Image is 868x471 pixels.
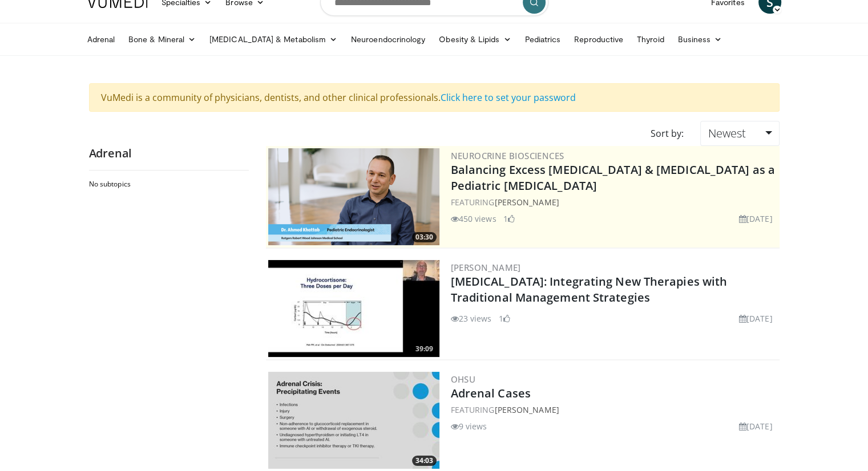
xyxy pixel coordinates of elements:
a: Adrenal [80,28,122,51]
li: 1 [503,213,515,225]
a: [PERSON_NAME] [494,404,559,415]
a: [MEDICAL_DATA] & Metabolism [203,28,344,51]
span: 39:09 [412,344,437,354]
a: 03:30 [268,148,439,245]
a: [PERSON_NAME] [494,197,559,208]
span: 03:30 [412,232,437,242]
img: 082ff6a4-be45-4733-a707-0a23a1a765cc.300x170_q85_crop-smart_upscale.jpg [268,372,439,469]
li: [DATE] [739,312,773,324]
div: FEATURING [451,196,777,208]
a: Reproductive [567,28,630,51]
div: VuMedi is a community of physicians, dentists, and other clinical professionals. [89,83,780,112]
a: 34:03 [268,372,439,469]
li: [DATE] [739,420,773,432]
a: [PERSON_NAME] [451,262,521,273]
a: Click here to set your password [441,91,576,104]
a: Newest [700,121,779,146]
a: Balancing Excess [MEDICAL_DATA] & [MEDICAL_DATA] as a Pediatric [MEDICAL_DATA] [451,162,775,193]
a: 39:09 [268,260,439,357]
a: Bone & Mineral [122,28,203,51]
span: Newest [708,125,745,141]
a: Thyroid [630,28,671,51]
a: OHSU [451,373,476,385]
li: 1 [499,312,510,324]
li: 450 views [451,213,496,225]
h2: No subtopics [89,180,246,189]
div: Sort by: [641,121,692,146]
h2: Adrenal [89,146,249,161]
a: Obesity & Lipids [432,28,518,51]
a: Pediatrics [518,28,568,51]
li: 9 views [451,420,487,432]
li: 23 views [451,312,492,324]
a: Neurocrine Biosciences [451,150,564,161]
li: [DATE] [739,213,773,225]
img: 1b5e373f-7819-44bc-b563-bf1b3a682396.png.300x170_q85_crop-smart_upscale.png [268,148,439,245]
a: Adrenal Cases [451,385,531,401]
a: Business [671,28,729,51]
a: [MEDICAL_DATA]: Integrating New Therapies with Traditional Management Strategies [451,274,728,305]
a: Neuroendocrinology [344,28,432,51]
span: 34:03 [412,456,437,466]
img: a7b04e43-adb2-4369-accb-ac81fda8c10c.300x170_q85_crop-smart_upscale.jpg [268,260,439,357]
div: FEATURING [451,404,777,416]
